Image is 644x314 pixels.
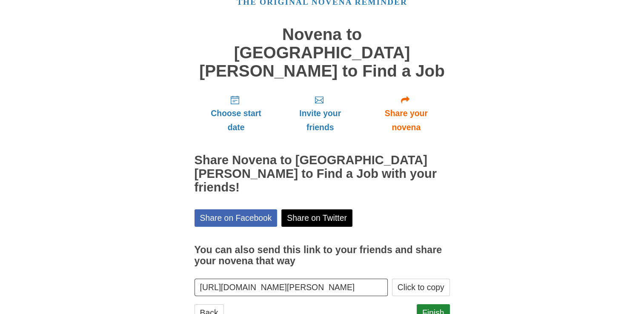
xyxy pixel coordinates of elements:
a: Choose start date [195,88,278,139]
h3: You can also send this link to your friends and share your novena that way [195,245,450,266]
a: Share on Facebook [195,209,278,227]
span: Choose start date [203,106,269,134]
a: Share your novena [363,88,450,139]
span: Share your novena [371,106,441,134]
h1: Novena to [GEOGRAPHIC_DATA][PERSON_NAME] to Find a Job [195,26,450,80]
button: Click to copy [392,279,450,296]
a: Invite your friends [278,88,362,139]
h2: Share Novena to [GEOGRAPHIC_DATA][PERSON_NAME] to Find a Job with your friends! [195,154,450,194]
span: Invite your friends [286,106,354,134]
a: Share on Twitter [281,209,352,227]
